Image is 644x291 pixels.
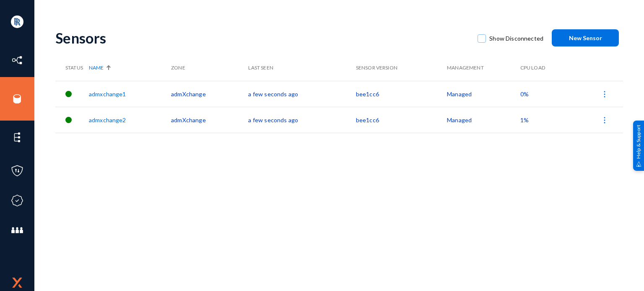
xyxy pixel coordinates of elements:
span: Show Disconnected [489,32,543,45]
th: Zone [171,55,248,81]
th: Status [55,55,89,81]
div: Help & Support [633,120,644,170]
div: Sensors [55,29,469,46]
td: bee1cc6 [356,81,447,107]
td: a few seconds ago [248,107,356,133]
td: admXchange [171,81,248,107]
th: Last Seen [248,55,356,81]
img: icon-more.svg [600,90,609,98]
td: a few seconds ago [248,81,356,107]
td: Managed [447,81,520,107]
img: icon-compliance.svg [11,194,23,207]
th: Management [447,55,520,81]
img: icon-elements.svg [11,131,23,144]
img: icon-inventory.svg [11,54,23,67]
img: icon-sources.svg [11,93,23,105]
th: CPU Load [520,55,570,81]
span: 0% [520,90,529,98]
div: Name [89,64,167,72]
span: 1% [520,116,529,124]
img: icon-policies.svg [11,165,23,177]
a: admxchange1 [89,90,126,98]
img: icon-more.svg [600,116,609,124]
th: Sensor Version [356,55,447,81]
button: New Sensor [552,29,619,46]
img: ACg8ocIYTKoRdXkEwFzTB5MD8V-_dbWh6aohPNDc60sa0202AD9Ucmo=s96-c [11,15,23,28]
td: admXchange [171,107,248,133]
td: Managed [447,107,520,133]
img: icon-members.svg [11,224,23,237]
span: New Sensor [569,34,602,41]
img: help_support.svg [636,161,641,167]
a: admxchange2 [89,116,126,124]
span: Name [89,64,104,72]
td: bee1cc6 [356,107,447,133]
